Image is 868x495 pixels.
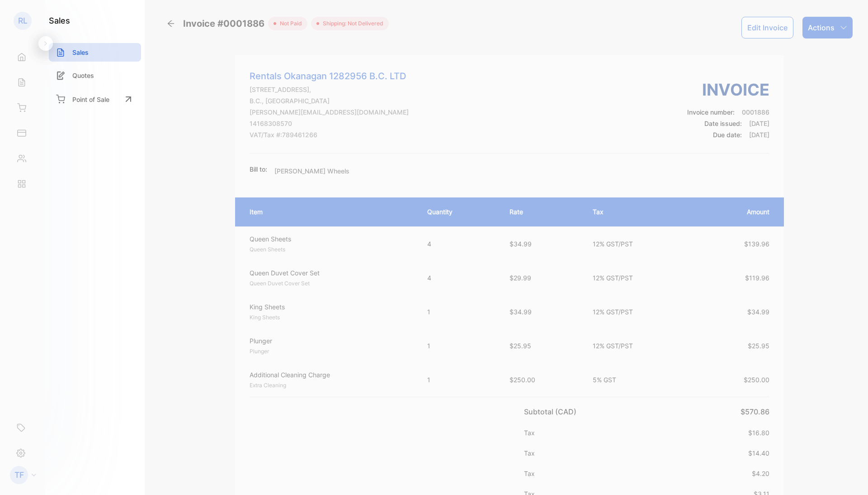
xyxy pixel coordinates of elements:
[752,470,769,477] span: $4.20
[250,245,411,254] p: Queen Sheets
[745,274,769,282] span: $119.96
[427,273,491,283] p: 4
[808,22,835,33] p: Actions
[509,274,531,282] span: $29.99
[703,207,769,216] p: Amount
[509,308,532,316] span: $34.99
[250,279,411,288] p: Queen Duvet Cover Set
[509,207,575,216] p: Rate
[250,347,411,356] p: Plunger
[744,376,769,384] span: $250.00
[250,302,411,312] p: King Sheets
[593,239,685,249] p: 12% GST/PST
[747,308,769,316] span: $34.99
[250,370,411,380] p: Additional Cleaning Charge
[250,130,409,139] p: VAT/Tax #: 789461266
[250,268,411,278] p: Queen Duvet Cover Set
[427,239,491,249] p: 4
[319,19,383,28] span: Shipping: Not Delivered
[593,341,685,351] p: 12% GST/PST
[427,375,491,384] p: 1
[748,429,769,437] span: $16.80
[749,131,769,139] span: [DATE]
[749,120,769,127] span: [DATE]
[49,66,141,85] a: Quotes
[509,376,535,384] span: $250.00
[748,449,769,457] span: $14.40
[72,48,89,57] p: Sales
[250,107,409,117] p: [PERSON_NAME][EMAIL_ADDRESS][DOMAIN_NAME]
[250,96,409,106] p: B.C., [GEOGRAPHIC_DATA]
[250,164,267,174] p: Bill to:
[250,313,411,322] p: King Sheets
[72,95,109,104] p: Point of Sale
[18,15,28,27] p: RL
[427,207,491,216] p: Quantity
[276,19,302,28] span: not paid
[72,71,94,80] p: Quotes
[593,273,685,283] p: 12% GST/PST
[713,131,742,139] span: Due date:
[524,406,580,417] p: Subtotal (CAD)
[509,240,532,248] span: $34.99
[509,342,531,350] span: $25.95
[427,307,491,317] p: 1
[742,108,769,116] span: 0001886
[250,207,409,216] p: Item
[49,89,141,109] a: Point of Sale
[593,375,685,384] p: 5% GST
[274,166,349,176] p: [PERSON_NAME] Wheels
[687,108,735,116] span: Invoice number:
[744,240,769,248] span: $139.96
[250,234,411,244] p: Queen Sheets
[49,43,141,62] a: Sales
[427,341,491,351] p: 1
[524,469,538,478] p: Tax
[250,381,411,389] p: Extra Cleaning
[741,17,793,38] button: Edit Invoice
[250,119,409,128] p: 14168308570
[593,307,685,317] p: 12% GST/PST
[748,342,769,350] span: $25.95
[524,428,538,437] p: Tax
[14,469,24,481] p: TF
[802,17,853,38] button: Actions
[183,17,268,30] span: Invoice #0001886
[741,407,769,416] span: $570.86
[593,207,685,216] p: Tax
[250,85,409,94] p: [STREET_ADDRESS],
[524,448,538,458] p: Tax
[49,14,70,27] h1: sales
[687,77,769,102] h3: Invoice
[704,120,742,127] span: Date issued:
[250,336,411,346] p: Plunger
[250,69,409,83] p: Rentals Okanagan 1282956 B.C. LTD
